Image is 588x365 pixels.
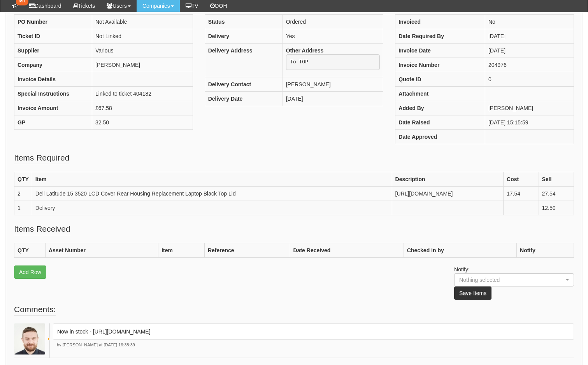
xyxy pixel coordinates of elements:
th: Special Instructions [14,87,92,101]
td: 32.50 [92,115,193,130]
p: by [PERSON_NAME] at [DATE] 16:38:39 [53,342,574,348]
th: Sell [539,172,574,187]
th: Delivery Contact [205,77,283,91]
img: Brad Guiness [14,323,45,355]
th: Attachment [395,87,485,101]
td: 12.50 [539,201,574,215]
th: Invoice Date [395,44,485,58]
th: Delivery [205,29,283,44]
td: 1 [14,201,32,215]
th: Date Received [290,243,404,258]
th: Date Required By [395,29,485,44]
td: [PERSON_NAME] [283,77,383,91]
th: Delivery Date [205,91,283,106]
th: Invoice Number [395,58,485,72]
th: Date Raised [395,115,485,130]
p: Now in stock - [URL][DOMAIN_NAME] [57,328,570,335]
th: Asset Number [46,243,158,258]
td: Various [92,44,193,58]
b: Other Address [286,47,324,54]
th: Description [392,172,504,187]
th: Company [14,58,92,72]
th: Invoiced [395,15,485,29]
th: Delivery Address [205,44,283,77]
pre: To TOP [286,54,380,70]
td: No [485,15,574,29]
td: [PERSON_NAME] [485,101,574,115]
td: Linked to ticket 404182 [92,87,193,101]
td: [DATE] [485,29,574,44]
th: PO Number [14,15,92,29]
th: QTY [14,172,32,187]
th: Date Approved [395,130,485,144]
th: Checked in by [404,243,516,258]
th: Invoice Details [14,72,92,87]
th: Cost [504,172,539,187]
td: Delivery [32,201,392,215]
th: Added By [395,101,485,115]
td: [PERSON_NAME] [92,58,193,72]
td: [DATE] 15:15:59 [485,115,574,130]
td: Ordered [283,15,383,29]
th: Ticket ID [14,29,92,44]
th: QTY [14,243,46,258]
td: 204976 [485,58,574,72]
th: Reference [204,243,290,258]
button: Save Items [454,286,491,300]
th: Status [205,15,283,29]
legend: Items Received [14,223,70,235]
legend: Items Required [14,152,69,164]
td: 2 [14,187,32,201]
td: 0 [485,72,574,87]
td: Not Available [92,15,193,29]
p: Notify: [454,265,574,300]
td: [DATE] [485,44,574,58]
th: Item [32,172,392,187]
td: [DATE] [283,91,383,106]
td: Yes [283,29,383,44]
th: Notify [517,243,574,258]
td: £67.58 [92,101,193,115]
th: Supplier [14,44,92,58]
td: Dell Latitude 15 3520 LCD Cover Rear Housing Replacement Laptop Black Top Lid [32,187,392,201]
button: Nothing selected [454,273,574,286]
th: GP [14,115,92,130]
td: Not Linked [92,29,193,44]
th: Invoice Amount [14,101,92,115]
td: 17.54 [504,187,539,201]
td: 27.54 [539,187,574,201]
th: Quote ID [395,72,485,87]
th: Item [158,243,205,258]
td: [URL][DOMAIN_NAME] [392,187,504,201]
div: Nothing selected [459,276,554,284]
a: Add Row [14,265,46,279]
legend: Comments: [14,304,56,316]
